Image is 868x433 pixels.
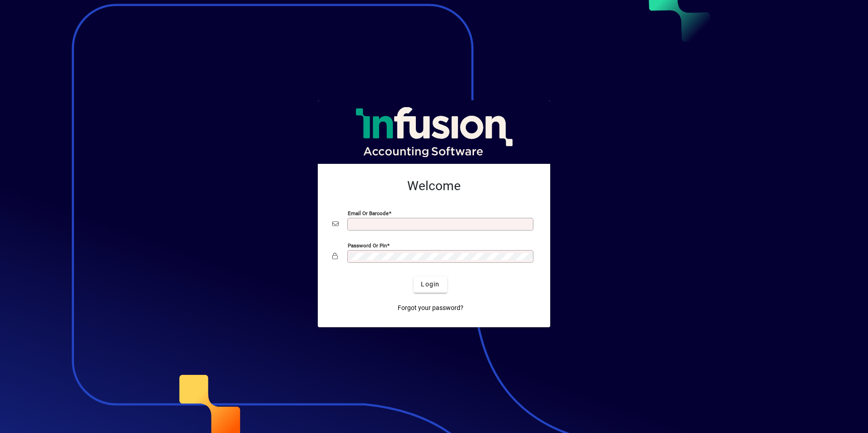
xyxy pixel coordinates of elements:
mat-label: Email or Barcode [348,210,389,216]
h2: Welcome [332,178,536,194]
span: Login [421,280,439,289]
button: Login [414,276,447,293]
a: Forgot your password? [394,300,467,316]
mat-label: Password or Pin [348,242,387,248]
span: Forgot your password? [398,303,464,313]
